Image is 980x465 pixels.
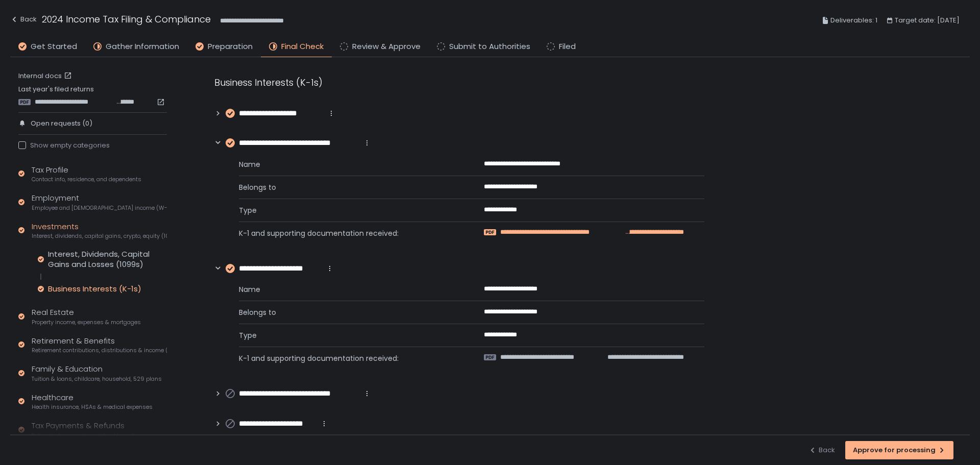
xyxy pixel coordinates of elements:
[239,330,459,340] span: Type
[32,392,153,411] div: Healthcare
[32,363,162,383] div: Family & Education
[559,41,576,53] span: Filed
[32,403,153,411] span: Health insurance, HSAs & medical expenses
[239,159,459,169] span: Name
[352,41,421,53] span: Review & Approve
[48,249,167,270] div: Interest, Dividends, Capital Gains and Losses (1099s)
[853,446,946,455] div: Approve for processing
[32,347,167,354] span: Retirement contributions, distributions & income (1099-R, 5498)
[239,228,459,238] span: K-1 and supporting documentation received:
[32,335,167,355] div: Retirement & Benefits
[830,14,877,27] span: Deliverables: 1
[32,307,141,326] div: Real Estate
[18,71,74,81] a: Internal docs
[895,14,960,27] span: Target date: [DATE]
[18,85,167,106] div: Last year's filed returns
[42,12,211,26] h1: 2024 Income Tax Filing & Compliance
[32,432,137,439] span: Estimated payments and banking info
[32,232,167,240] span: Interest, dividends, capital gains, crypto, equity (1099s, K-1s)
[239,307,459,317] span: Belongs to
[281,41,324,53] span: Final Check
[239,182,459,192] span: Belongs to
[32,221,167,240] div: Investments
[32,176,141,183] span: Contact info, residence, and dependents
[239,353,459,363] span: K-1 and supporting documentation received:
[208,41,253,53] span: Preparation
[10,12,37,29] button: Back
[32,420,137,439] div: Tax Payments & Refunds
[845,441,953,459] button: Approve for processing
[808,446,835,455] div: Back
[239,284,459,295] span: Name
[48,284,141,294] div: Business Interests (K-1s)
[31,41,77,53] span: Get Started
[10,13,37,26] div: Back
[31,119,92,128] span: Open requests (0)
[449,41,530,53] span: Submit to Authorities
[214,76,704,89] div: Business Interests (K-1s)
[239,205,459,215] span: Type
[106,41,179,53] span: Gather Information
[32,204,167,212] span: Employee and [DEMOGRAPHIC_DATA] income (W-2s)
[808,441,835,459] button: Back
[32,192,167,212] div: Employment
[32,164,141,184] div: Tax Profile
[32,375,162,383] span: Tuition & loans, childcare, household, 529 plans
[32,319,141,326] span: Property income, expenses & mortgages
